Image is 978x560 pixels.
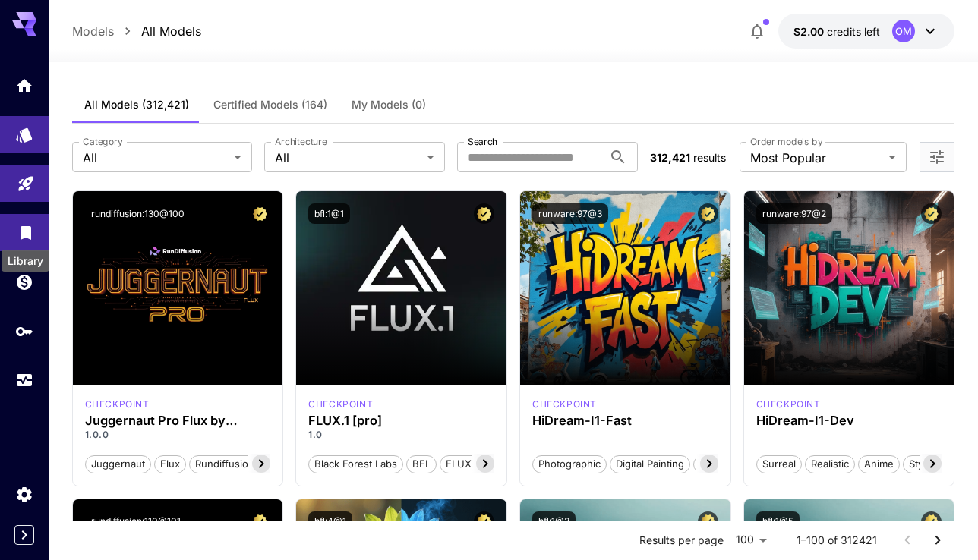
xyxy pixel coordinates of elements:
button: Anime [858,454,900,473]
button: bfl:1@5 [756,511,800,532]
button: bfl:4@1 [308,511,352,532]
p: Results per page [639,533,724,548]
a: All Models [141,22,201,40]
button: Certified Model – Vetted for best performance and includes a commercial license. [921,511,942,532]
div: Home [15,76,33,95]
nav: breadcrumb [72,22,201,40]
span: FLUX.1 [pro] [440,457,510,472]
h3: Juggernaut Pro Flux by RunDiffusion [85,414,271,428]
div: Usage [15,371,33,390]
div: Library [2,250,49,272]
button: Surreal [756,454,802,473]
span: flux [155,457,185,472]
span: Anime [859,457,899,472]
p: checkpoint [756,398,821,411]
button: Open more filters [928,148,946,167]
span: juggernaut [86,457,150,472]
div: FLUX.1 D [85,398,150,411]
div: Models [15,121,33,140]
button: rundiffusion:130@100 [85,203,191,224]
button: FLUX.1 [pro] [440,454,510,473]
button: Black Forest Labs [308,454,403,473]
label: Architecture [275,135,327,148]
span: Stylized [904,457,951,472]
button: Certified Model – Vetted for best performance and includes a commercial license. [698,511,718,532]
div: Wallet [15,272,33,291]
a: Models [72,22,114,40]
div: Library [17,219,35,238]
p: checkpoint [85,398,150,411]
div: Settings [15,485,33,504]
button: Stylized [903,454,951,473]
button: Certified Model – Vetted for best performance and includes a commercial license. [250,203,270,224]
button: Certified Model – Vetted for best performance and includes a commercial license. [250,511,270,532]
span: My Models (0) [352,98,426,112]
button: Expand sidebar [14,525,34,545]
span: Digital Painting [610,457,689,472]
span: BFL [407,457,436,472]
span: rundiffusion [190,457,260,472]
button: runware:97@2 [756,203,832,224]
span: results [693,151,726,164]
button: flux [154,454,186,473]
button: bfl:1@2 [532,511,576,532]
span: All [83,149,229,167]
div: OM [892,20,915,42]
label: Search [468,135,497,148]
p: 1–100 of 312421 [797,533,877,548]
span: All [275,149,421,167]
p: checkpoint [532,398,597,411]
div: $2.00 [793,24,880,39]
button: runware:97@3 [532,203,608,224]
h3: HiDream-I1-Dev [756,414,942,428]
span: Realistic [806,457,854,472]
span: Photographic [533,457,606,472]
div: Playground [17,169,35,188]
span: $2.00 [793,25,827,38]
button: Certified Model – Vetted for best performance and includes a commercial license. [474,203,494,224]
button: rundiffusion:110@101 [85,511,187,532]
button: Certified Model – Vetted for best performance and includes a commercial license. [921,203,942,224]
span: All Models (312,421) [84,98,189,112]
h3: HiDream-I1-Fast [532,414,718,428]
button: bfl:1@1 [308,203,350,224]
label: Order models by [750,135,822,148]
span: 312,421 [650,151,690,164]
button: Go to next page [923,525,953,555]
button: Certified Model – Vetted for best performance and includes a commercial license. [698,203,718,224]
button: juggernaut [85,454,151,473]
p: 1.0.0 [85,428,271,442]
div: API Keys [15,322,33,341]
button: Realistic [805,454,855,473]
button: BFL [406,454,437,473]
span: Certified Models (164) [213,98,327,112]
span: Surreal [757,457,801,472]
div: fluxpro [308,398,373,411]
button: Cinematic [693,454,752,473]
div: HiDream Dev [756,398,821,411]
p: 1.0 [308,428,494,442]
p: checkpoint [308,398,373,411]
span: credits left [827,25,880,38]
button: Photographic [532,454,607,473]
span: Most Popular [750,149,882,167]
button: Certified Model – Vetted for best performance and includes a commercial license. [474,511,494,532]
div: HiDream Fast [532,398,597,411]
div: 100 [730,529,772,551]
span: Cinematic [694,457,751,472]
span: Black Forest Labs [309,457,402,472]
button: Digital Painting [610,454,690,473]
button: rundiffusion [189,454,260,473]
label: Category [83,135,123,148]
button: $2.00OM [778,14,954,49]
h3: FLUX.1 [pro] [308,414,494,428]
